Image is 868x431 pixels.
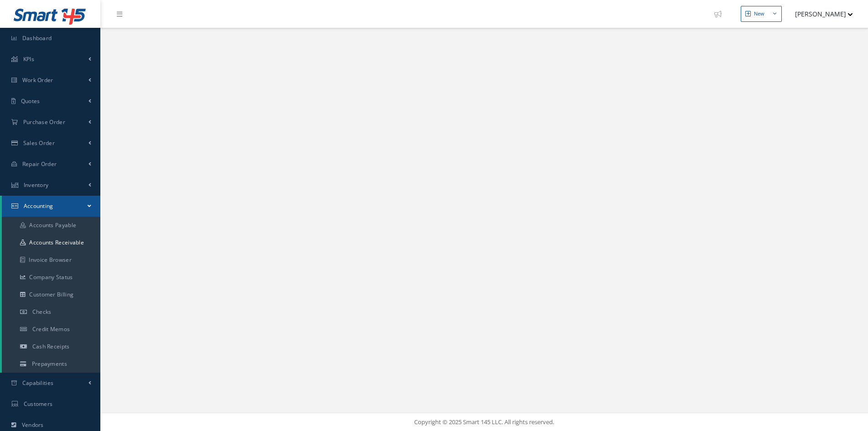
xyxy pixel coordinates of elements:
div: New [754,10,764,18]
div: Copyright © 2025 Smart 145 LLC. All rights reserved. [109,418,859,427]
a: Customer Billing [2,286,100,303]
a: Accounts Receivable [2,234,100,251]
span: Purchase Order [23,118,65,126]
span: Accounting [24,202,53,210]
span: Sales Order [23,139,55,147]
a: Accounts Payable [2,217,100,234]
span: Credit Memos [32,325,70,333]
span: Quotes [21,97,40,105]
a: Prepayments [2,355,100,373]
span: Repair Order [22,160,57,168]
span: Prepayments [32,360,67,368]
a: Accounting [2,196,100,217]
a: Cash Receipts [2,338,100,355]
button: New [741,6,782,22]
a: Credit Memos [2,321,100,338]
a: Company Status [2,269,100,286]
span: Cash Receipts [32,343,70,350]
span: Vendors [22,421,44,429]
a: Checks [2,303,100,321]
span: KPIs [23,55,34,63]
span: Work Order [22,76,53,84]
button: [PERSON_NAME] [786,5,853,23]
span: Checks [32,308,52,316]
span: Dashboard [22,34,52,42]
a: Invoice Browser [2,251,100,269]
span: Inventory [24,181,49,189]
span: Capabilities [22,379,54,387]
span: Customers [24,400,53,408]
